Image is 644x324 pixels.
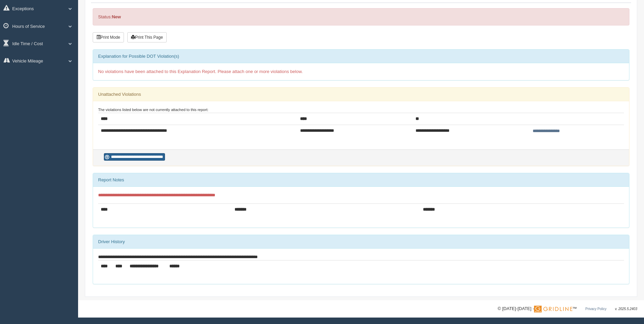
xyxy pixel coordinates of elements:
div: © [DATE]-[DATE] - ™ [498,305,637,312]
span: v. 2025.5.2403 [615,307,637,311]
span: No violations have been attached to this Explanation Report. Please attach one or more violations... [98,69,303,74]
div: Driver History [93,235,629,249]
div: Report Notes [93,173,629,187]
div: Explanation for Possible DOT Violation(s) [93,50,629,63]
button: Print Mode [93,32,124,42]
strong: New [112,14,121,19]
img: Gridline [534,306,572,312]
div: Status: [93,8,629,25]
button: Print This Page [127,32,167,42]
a: Privacy Policy [585,307,606,311]
small: The violations listed below are not currently attached to this report: [98,108,208,112]
div: Unattached Violations [93,88,629,101]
